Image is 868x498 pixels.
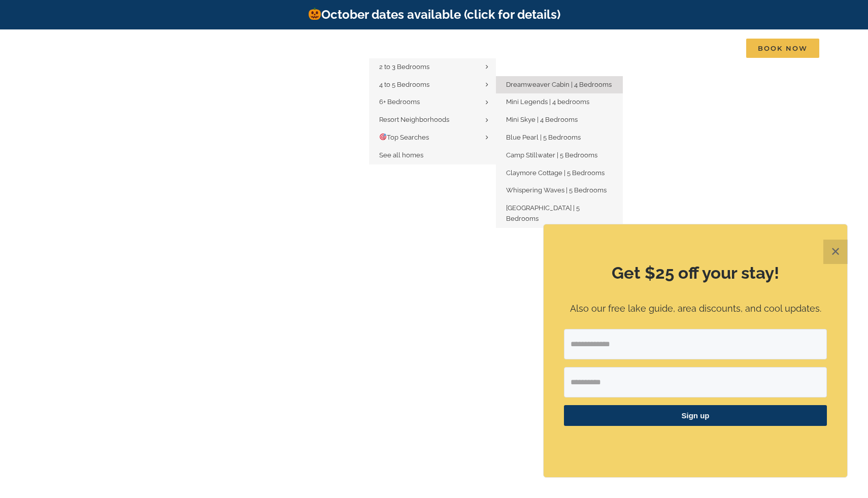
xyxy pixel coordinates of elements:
[496,200,623,228] a: [GEOGRAPHIC_DATA] | 5 Bedrooms
[369,38,819,58] nav: Main Menu
[506,204,580,222] span: [GEOGRAPHIC_DATA] | 5 Bedrooms
[496,147,623,164] a: Camp Stillwater | 5 Bedrooms
[369,45,433,52] span: Vacation homes
[369,58,496,76] a: 2 to 3 Bedrooms
[358,275,510,342] iframe: Branson Family Retreats - Opens on Book page - Availability/Property Search Widget
[691,45,723,52] span: Contact
[496,129,623,147] a: Blue Pearl | 5 Bedrooms
[549,38,612,58] a: Deals & More
[746,38,819,58] a: Book Now
[379,116,449,123] span: Resort Neighborhoods
[635,45,659,52] span: About
[506,134,581,141] span: Blue Pearl | 5 Bedrooms
[564,439,827,449] p: ​
[564,329,827,359] input: Email Address
[369,93,496,111] a: 6+ Bedrooms
[506,116,578,123] span: Mini Skye | 4 Bedrooms
[564,261,827,285] h2: Get $25 off your stay!
[466,38,526,58] a: Things to do
[246,211,622,246] b: Find that Vacation Feeling
[635,38,669,58] a: About
[369,111,496,129] a: Resort Neighborhoods
[549,45,602,52] span: Deals & More
[496,93,623,111] a: Mini Legends | 4 bedrooms
[506,151,597,159] span: Camp Stillwater | 5 Bedrooms
[369,76,496,94] a: 4 to 5 Bedrooms
[49,41,221,63] img: Branson Family Retreats Logo
[379,98,420,106] span: 6+ Bedrooms
[466,45,517,52] span: Things to do
[309,8,321,20] img: 🎃
[564,367,827,397] input: First Name
[506,186,607,194] span: Whispering Waves | 5 Bedrooms
[496,76,623,94] a: Dreamweaver Cabin | 4 Bedrooms
[506,98,589,106] span: Mini Legends | 4 bedrooms
[564,405,827,426] button: Sign up
[369,38,443,58] a: Vacation homes
[496,164,623,182] a: Claymore Cottage | 5 Bedrooms
[380,134,386,140] img: 🎯
[232,247,637,268] h1: [GEOGRAPHIC_DATA], [GEOGRAPHIC_DATA], [US_STATE]
[564,302,827,316] p: Also our free lake guide, area discounts, and cool updates.
[379,63,429,71] span: 2 to 3 Bedrooms
[506,169,605,177] span: Claymore Cottage | 5 Bedrooms
[496,111,623,129] a: Mini Skye | 4 Bedrooms
[379,151,423,159] span: See all homes
[496,182,623,200] a: Whispering Waves | 5 Bedrooms
[379,134,429,141] span: Top Searches
[308,7,560,22] a: October dates available (click for details)
[691,38,723,58] a: Contact
[369,129,496,147] a: 🎯Top Searches
[379,81,429,88] span: 4 to 5 Bedrooms
[823,240,848,264] button: Close
[369,147,496,164] a: See all homes
[506,81,612,88] span: Dreamweaver Cabin | 4 Bedrooms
